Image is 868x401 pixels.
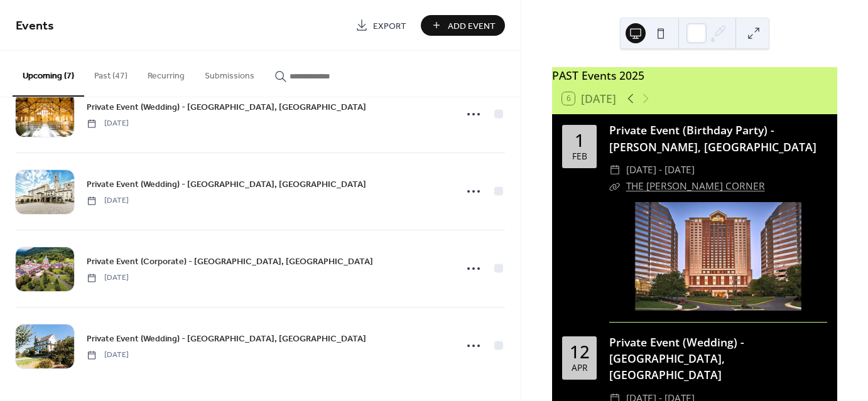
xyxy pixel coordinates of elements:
span: [DATE] [87,195,129,206]
div: 12 [570,343,590,361]
div: ​ [609,162,621,178]
span: [DATE] [87,272,129,284]
span: Add Event [448,19,496,33]
span: Events [16,14,54,38]
a: Private Event (Corporate) - [GEOGRAPHIC_DATA], [GEOGRAPHIC_DATA] [87,254,373,269]
div: Apr [572,363,587,372]
a: Private Event (Wedding) - [GEOGRAPHIC_DATA], [GEOGRAPHIC_DATA] [609,334,744,383]
button: Add Event [421,15,505,36]
button: Upcoming (7) [13,51,84,97]
a: Private Event (Wedding) - [GEOGRAPHIC_DATA], [GEOGRAPHIC_DATA] [87,331,366,346]
a: THE [PERSON_NAME] CORNER [626,179,765,193]
button: Submissions [195,51,264,95]
span: Export [373,19,406,33]
a: Private Event (Birthday Party) - [PERSON_NAME], [GEOGRAPHIC_DATA] [609,122,816,154]
div: ​ [609,178,621,195]
div: PAST Events 2025 [552,67,837,83]
span: [DATE] [87,118,129,129]
span: Private Event (Wedding) - [GEOGRAPHIC_DATA], [GEOGRAPHIC_DATA] [87,333,366,346]
span: [DATE] [87,350,129,361]
span: Private Event (Wedding) - [GEOGRAPHIC_DATA], [GEOGRAPHIC_DATA] [87,178,366,191]
button: Past (47) [84,51,138,95]
button: Recurring [138,51,195,95]
div: 1 [575,132,585,149]
a: Private Event (Wedding) - [GEOGRAPHIC_DATA], [GEOGRAPHIC_DATA] [87,177,366,191]
a: Private Event (Wedding) - [GEOGRAPHIC_DATA], [GEOGRAPHIC_DATA] [87,100,366,114]
span: Private Event (Corporate) - [GEOGRAPHIC_DATA], [GEOGRAPHIC_DATA] [87,255,373,269]
span: [DATE] - [DATE] [626,162,695,178]
a: Export [346,15,416,36]
span: Private Event (Wedding) - [GEOGRAPHIC_DATA], [GEOGRAPHIC_DATA] [87,101,366,114]
div: Feb [572,152,587,161]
